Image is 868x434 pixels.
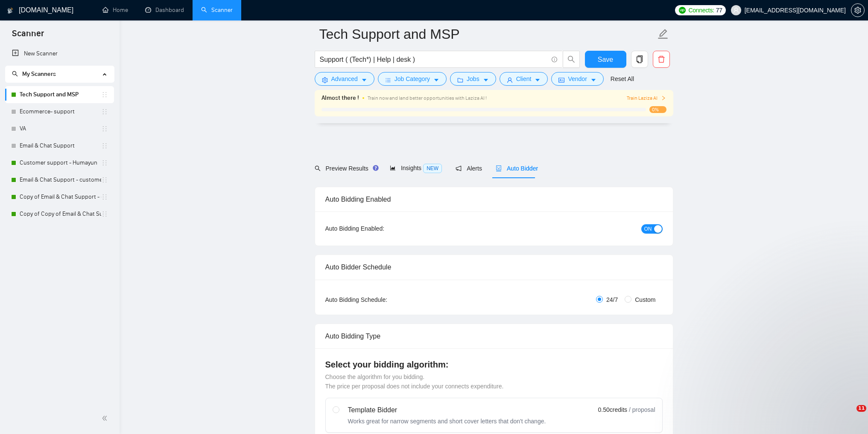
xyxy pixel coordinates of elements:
[20,171,101,188] a: Email & Chat Support - customer support S-1
[851,7,864,14] span: setting
[20,86,101,103] a: Tech Support and MSP
[101,176,108,183] span: holder
[20,154,101,171] a: Customer support - Humayun
[496,165,538,172] span: Auto Bidder
[325,359,663,370] h4: Select your bidding algorithm:
[101,108,108,115] span: holder
[315,165,376,172] span: Preview Results
[856,405,866,412] span: 11
[631,55,648,63] span: copy
[563,51,580,68] button: search
[368,95,487,101] span: Train now and land better opportunities with Laziza AI !
[5,27,51,45] span: Scanner
[5,45,114,62] li: New Scanner
[22,70,56,78] span: My Scanners
[851,7,865,14] a: setting
[101,211,108,217] span: holder
[598,405,627,414] span: 0.50 credits
[5,137,114,154] li: Email & Chat Support
[325,373,504,390] span: Choose the algorithm for you bidding. The price per proposal does not include your connects expen...
[101,91,108,98] span: holder
[603,295,621,304] span: 24/7
[319,23,656,45] input: Scanner name...
[631,51,648,68] button: copy
[516,74,532,84] span: Client
[5,171,114,188] li: Email & Chat Support - customer support S-1
[20,120,101,137] a: VA
[322,77,328,83] span: setting
[423,164,442,173] span: NEW
[320,54,548,65] input: Search Freelance Jobs...
[378,72,447,86] button: barsJob Categorycaret-down
[611,74,634,84] a: Reset All
[5,154,114,171] li: Customer support - Humayun
[325,324,663,348] div: Auto Bidding Type
[851,3,865,17] button: setting
[325,187,663,211] div: Auto Bidding Enabled
[20,103,101,120] a: Ecommerce- support
[661,95,666,101] span: right
[653,55,669,63] span: delete
[325,224,438,233] div: Auto Bidding Enabled:
[5,86,114,103] li: Tech Support and MSP
[629,405,655,414] span: / proposal
[315,72,374,86] button: settingAdvancedcaret-down
[585,51,626,68] button: Save
[145,6,184,14] a: dashboardDashboard
[101,194,108,200] span: holder
[552,57,557,62] span: info-circle
[563,55,579,63] span: search
[457,77,463,83] span: folder
[12,45,107,62] a: New Scanner
[348,417,546,425] div: Works great for narrow segments and short cover letters that don't change.
[5,205,114,223] li: Copy of Copy of Email & Chat Support - customer support S-1
[7,4,13,17] img: logo
[679,7,686,14] img: upwork-logo.png
[627,94,666,102] button: Train Laziza AI
[325,295,438,304] div: Auto Bidding Schedule:
[644,224,652,234] span: ON
[101,159,108,166] span: holder
[467,74,479,84] span: Jobs
[535,77,541,83] span: caret-down
[568,74,587,84] span: Vendor
[101,142,108,149] span: holder
[500,72,548,86] button: userClientcaret-down
[631,295,659,304] span: Custom
[20,188,101,205] a: Copy of Email & Chat Support - customer support S-1
[590,77,596,83] span: caret-down
[649,106,666,113] span: 0%
[348,405,546,415] div: Template Bidder
[5,188,114,205] li: Copy of Email & Chat Support - customer support S-1
[483,77,489,83] span: caret-down
[558,77,564,83] span: idcard
[315,165,321,171] span: search
[598,54,613,65] span: Save
[361,77,367,83] span: caret-down
[839,405,859,425] iframe: Intercom live chat
[20,205,101,223] a: Copy of Copy of Email & Chat Support - customer support S-1
[201,6,233,14] a: searchScanner
[12,71,18,77] span: search
[390,165,442,171] span: Insights
[102,6,128,14] a: homeHome
[5,120,114,137] li: VA
[456,165,482,172] span: Alerts
[658,29,669,40] span: edit
[5,103,114,120] li: Ecommerce- support
[507,77,513,83] span: user
[653,51,670,68] button: delete
[325,255,663,279] div: Auto Bidder Schedule
[385,77,391,83] span: bars
[450,72,496,86] button: folderJobscaret-down
[101,125,108,132] span: holder
[331,74,358,84] span: Advanced
[716,6,722,15] span: 77
[321,93,359,103] span: Almost there !
[433,77,439,83] span: caret-down
[20,137,101,154] a: Email & Chat Support
[102,414,110,422] span: double-left
[496,165,502,171] span: robot
[456,165,462,171] span: notification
